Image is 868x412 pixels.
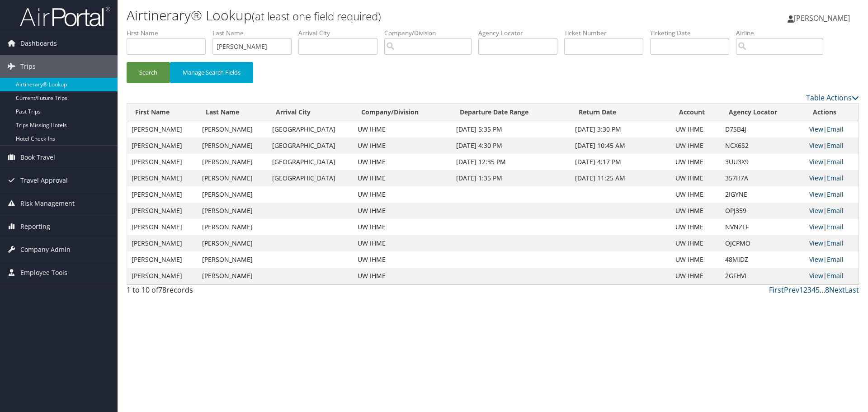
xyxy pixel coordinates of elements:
[721,268,805,284] td: 2GFHVI
[268,137,353,154] td: [GEOGRAPHIC_DATA]
[127,28,212,38] label: First Name
[827,255,844,264] a: Email
[809,206,823,215] a: View
[671,154,721,170] td: UW IHME
[452,154,571,170] td: [DATE] 12:35 PM
[827,125,844,133] a: Email
[127,203,198,219] td: [PERSON_NAME]
[20,215,50,238] span: Reporting
[353,235,452,251] td: UW IHME
[158,285,166,295] span: 78
[571,137,671,154] td: [DATE] 10:45 AM
[809,255,823,264] a: View
[198,154,268,170] td: [PERSON_NAME]
[671,219,721,235] td: UW IHME
[769,285,784,295] a: First
[452,137,571,154] td: [DATE] 4:30 PM
[353,203,452,219] td: UW IHME
[827,206,844,215] a: Email
[805,251,859,268] td: |
[721,137,805,154] td: NCX6S2
[809,271,823,280] a: View
[198,219,268,235] td: [PERSON_NAME]
[806,93,859,103] a: Table Actions
[353,170,452,186] td: UW IHME
[20,146,55,169] span: Book Travel
[671,268,721,284] td: UW IHME
[298,28,384,38] label: Arrival City
[805,137,859,154] td: |
[805,203,859,219] td: |
[353,251,452,268] td: UW IHME
[805,268,859,284] td: |
[816,285,820,295] a: 5
[809,174,823,182] a: View
[671,186,721,203] td: UW IHME
[252,9,381,24] small: (at least one field required)
[721,154,805,170] td: 3UU3X9
[353,268,452,284] td: UW IHME
[827,239,844,247] a: Email
[805,186,859,203] td: |
[127,6,615,25] h1: Airtinerary® Lookup
[721,203,805,219] td: OPJ359
[353,186,452,203] td: UW IHME
[827,174,844,182] a: Email
[809,190,823,199] a: View
[20,32,57,55] span: Dashboards
[452,104,571,121] th: Departure Date Range: activate to sort column ascending
[721,251,805,268] td: 48MIDZ
[20,238,71,261] span: Company Admin
[721,186,805,203] td: 2IGYNE
[268,154,353,170] td: [GEOGRAPHIC_DATA]
[809,239,823,247] a: View
[827,223,844,231] a: Email
[127,284,300,300] div: 1 to 10 of records
[671,121,721,137] td: UW IHME
[805,121,859,137] td: |
[671,170,721,186] td: UW IHME
[452,170,571,186] td: [DATE] 1:35 PM
[198,268,268,284] td: [PERSON_NAME]
[845,285,859,295] a: Last
[671,104,721,121] th: Account: activate to sort column ascending
[127,235,198,251] td: [PERSON_NAME]
[20,55,36,78] span: Trips
[564,28,650,38] label: Ticket Number
[127,251,198,268] td: [PERSON_NAME]
[825,285,829,295] a: 8
[809,157,823,166] a: View
[794,13,850,23] span: [PERSON_NAME]
[671,203,721,219] td: UW IHME
[809,223,823,231] a: View
[353,121,452,137] td: UW IHME
[721,219,805,235] td: NVNZLF
[571,170,671,186] td: [DATE] 11:25 AM
[809,141,823,150] a: View
[671,251,721,268] td: UW IHME
[571,154,671,170] td: [DATE] 4:17 PM
[127,137,198,154] td: [PERSON_NAME]
[268,170,353,186] td: [GEOGRAPHIC_DATA]
[20,192,75,215] span: Risk Management
[127,62,170,83] button: Search
[721,235,805,251] td: OJCPMO
[827,141,844,150] a: Email
[20,6,110,27] img: airportal-logo.png
[127,170,198,186] td: [PERSON_NAME]
[198,203,268,219] td: [PERSON_NAME]
[478,28,564,38] label: Agency Locator
[788,5,859,32] a: [PERSON_NAME]
[127,154,198,170] td: [PERSON_NAME]
[805,170,859,186] td: |
[353,154,452,170] td: UW IHME
[827,157,844,166] a: Email
[827,271,844,280] a: Email
[721,121,805,137] td: D7SB4J
[198,104,268,121] th: Last Name: activate to sort column ascending
[198,235,268,251] td: [PERSON_NAME]
[784,285,799,295] a: Prev
[803,285,807,295] a: 2
[127,219,198,235] td: [PERSON_NAME]
[671,137,721,154] td: UW IHME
